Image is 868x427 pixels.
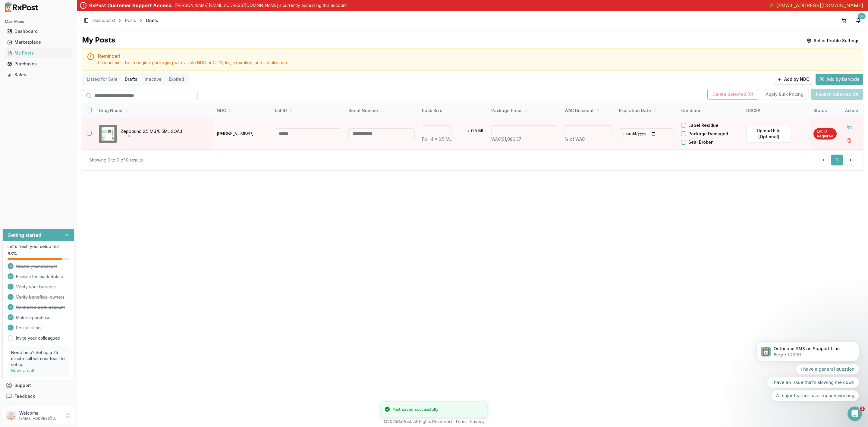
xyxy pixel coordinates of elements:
span: Full: 4 x 0.5 ML [422,137,451,142]
div: NDC [217,108,268,114]
div: RxPost Customer Support Access: [89,2,173,9]
p: ML [478,128,484,134]
p: Need help? Set up a 25 minute call with our team to set up. [11,350,66,368]
div: Sales [7,72,70,78]
div: Serial Number [348,108,415,114]
div: My Posts [82,35,115,46]
span: Verify your business [16,284,57,290]
h2: Main Menu [5,19,72,24]
iframe: Intercom live chat [848,407,862,421]
span: Make a purchase [16,315,51,321]
nav: breadcrumb [93,17,158,24]
div: Showing 0 to 0 of 0 results [89,157,143,163]
span: Create your account [16,263,57,269]
div: WAC Discount [565,108,612,114]
label: Upload File (Optional) [746,125,791,143]
span: WAC: $1,086.37 [491,137,521,142]
img: User avatar [6,411,16,420]
p: x [467,128,470,134]
p: Zepbound 2.5 MG/0.5ML SOAJ [121,128,208,134]
iframe: Intercom notifications message [747,331,868,411]
th: Action [840,103,863,118]
button: Add by NDC [773,74,813,85]
img: Zepbound 2.5 MG/0.5ML SOAJ [99,125,117,143]
p: LILLY [121,134,208,139]
th: Condition [678,103,743,118]
a: Terms [455,419,467,424]
span: Feedback [14,393,35,399]
button: Support [2,380,74,391]
span: Browse the marketplace [16,274,64,280]
p: Welcome [19,410,61,416]
div: Purchases [7,61,70,67]
span: [EMAIL_ADDRESS][DOMAIN_NAME] [776,2,863,9]
div: Post saved successfully [392,407,439,413]
a: Posts [125,17,136,24]
div: Drug Name [99,108,208,114]
button: Expired [165,74,188,84]
a: Sales [5,69,72,80]
button: My Posts [2,48,74,58]
span: Connect a bank account [16,304,65,310]
button: Listed for Sale [83,74,121,84]
button: Delete [844,135,855,146]
a: Privacy [470,419,485,424]
button: Marketplace [2,37,74,47]
div: Lot ID Required [813,128,837,140]
th: DSCSA [743,103,810,118]
button: 1 [831,155,843,165]
th: Pack Size [418,103,488,118]
span: % of WAC [565,137,585,142]
button: Feedback [2,391,74,402]
span: Post a listing [16,325,41,331]
label: Label Residue [688,122,719,128]
h3: Getting started [8,231,41,239]
a: Book a call [11,368,34,373]
a: Marketplace [5,37,72,48]
p: 0.5 [471,128,477,134]
div: My Posts [7,50,70,56]
th: Status [810,103,840,118]
div: Expiration Date [619,108,674,114]
button: 9+ [854,16,863,25]
span: 88 % [8,251,17,257]
button: Sales [2,70,74,80]
img: RxPost Logo [2,2,41,12]
span: Verify beneficial owners [16,294,64,300]
button: Dashboard [2,27,74,36]
span: 3 [860,407,865,411]
p: [PERSON_NAME][EMAIL_ADDRESS][DOMAIN_NAME] is currently accessing this account. [175,2,348,8]
p: [PHONE_NUMBER] [217,131,268,137]
button: Duplicate [844,122,855,133]
a: Purchases [5,58,72,69]
a: Dashboard [5,26,72,37]
div: Marketplace [7,39,70,45]
a: Dashboard [93,17,115,24]
p: Let's finish your setup first! [8,243,69,250]
div: Product must be in original packaging with visible NDC or GTIN, lot, expiration, and serialization. [98,60,858,66]
button: Seller Profile Settings [803,35,863,46]
div: Package Price [491,108,558,114]
label: Seal Broken [688,139,714,145]
h5: Reminder! [98,54,858,58]
label: Package Damaged [688,131,728,137]
span: Drafts [146,17,158,24]
div: Dashboard [7,28,70,34]
a: Invite your colleagues [16,335,60,341]
button: Drafts [121,74,141,84]
button: Inactive [141,74,165,84]
button: Add by Barcode [816,74,863,85]
a: My Posts [5,48,72,58]
p: [EMAIL_ADDRESS][DOMAIN_NAME] [19,416,61,421]
div: Lot ID [275,108,341,114]
div: 9+ [858,13,866,19]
